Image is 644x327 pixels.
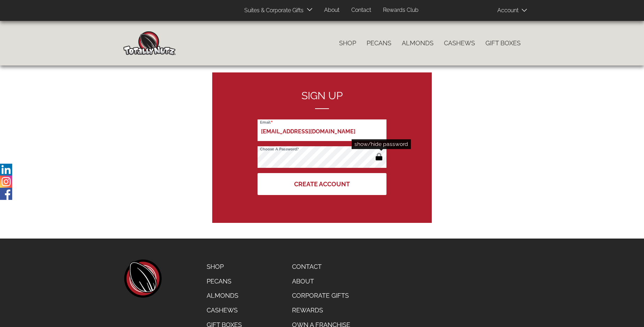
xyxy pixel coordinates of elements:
[480,36,526,50] a: Gift Boxes
[258,173,386,195] button: Create Account
[201,288,247,303] a: Almonds
[361,36,397,50] a: Pecans
[378,3,424,17] a: Rewards Club
[239,4,306,17] a: Suites & Corporate Gifts
[201,303,247,318] a: Cashews
[201,259,247,274] a: Shop
[287,288,355,303] a: Corporate Gifts
[287,303,355,318] a: Rewards
[258,119,386,141] input: Email
[258,90,386,109] h2: Sign up
[439,36,480,50] a: Cashews
[287,259,355,274] a: Contact
[334,36,361,50] a: Shop
[123,31,176,55] img: Home
[346,3,376,17] a: Contact
[319,3,345,17] a: About
[201,274,247,289] a: Pecans
[352,139,411,149] div: show/hide password
[123,259,162,298] a: home
[287,274,355,289] a: About
[397,36,439,50] a: Almonds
